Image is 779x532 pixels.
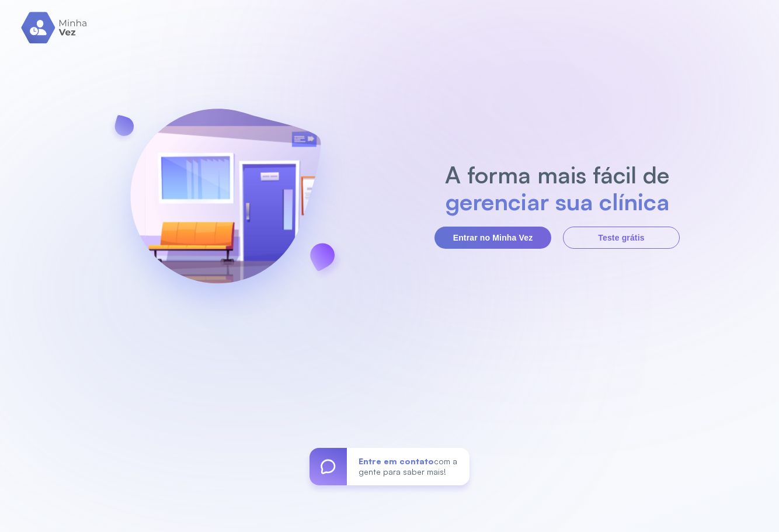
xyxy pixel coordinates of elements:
[439,161,676,188] h2: A forma mais fácil de
[309,448,470,485] a: Entre em contatocom a gente para saber mais!
[439,188,676,215] h2: gerenciar sua clínica
[359,456,434,466] span: Entre em contato
[347,448,470,485] div: com a gente para saber mais!
[563,227,680,249] button: Teste grátis
[99,78,352,332] img: banner-login.svg
[434,227,551,249] button: Entrar no Minha Vez
[21,12,88,44] img: logo.svg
